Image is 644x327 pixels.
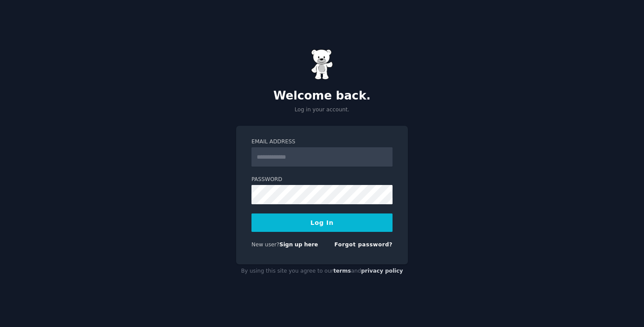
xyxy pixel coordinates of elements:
[236,264,408,278] div: By using this site you agree to our and
[251,138,393,146] label: Email Address
[236,89,408,103] h2: Welcome back.
[236,106,408,114] p: Log in your account.
[280,242,318,248] a: Sign up here
[251,242,280,248] span: New user?
[334,242,393,248] a: Forgot password?
[333,268,351,274] a: terms
[361,268,403,274] a: privacy policy
[251,213,393,232] button: Log In
[311,49,333,80] img: Gummy Bear
[251,176,393,184] label: Password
